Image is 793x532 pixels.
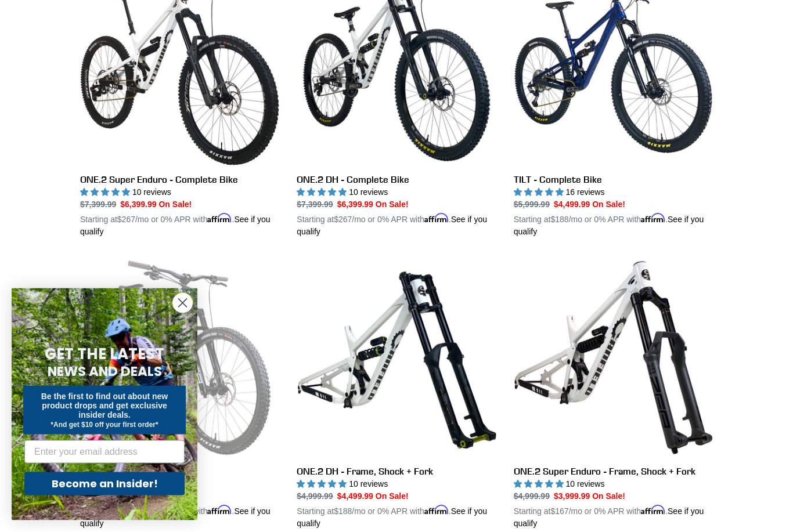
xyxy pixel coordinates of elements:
[24,472,185,495] button: Become an Insider!
[172,293,193,313] button: Close dialog
[24,440,185,464] input: Enter your email address
[48,362,162,381] span: NEWS AND DEALS
[41,392,168,419] span: Be the first to find out about new product drops and get exclusive insider deals.
[51,421,158,429] span: *And get $10 off your first order*
[45,343,164,364] span: GET THE LATEST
